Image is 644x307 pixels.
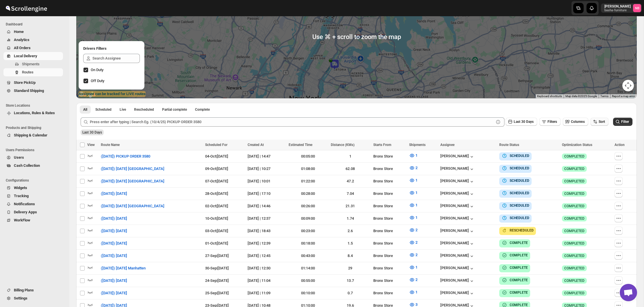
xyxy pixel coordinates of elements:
[101,265,146,271] span: ([DATE]) [DATE] Manhatten
[101,278,127,284] span: ([DATE]) [DATE]
[101,203,164,209] span: ([DATE]) [DATE] [GEOGRAPHIC_DATA]
[248,191,285,197] div: [DATE] | 17:10
[502,290,528,295] button: COMPLETE
[97,177,168,186] button: ([DATE]) [DATE] [GEOGRAPHIC_DATA]
[563,118,588,126] button: Columns
[14,186,27,190] span: Widgets
[91,79,104,83] span: Off Duty
[3,44,63,52] button: All Orders
[289,265,328,271] div: 01:14:00
[205,278,229,283] span: 24-Sep | [DATE]
[101,191,127,197] span: ([DATE]) [DATE]
[565,95,597,98] span: Map data ©2025 Google
[331,153,370,159] div: 1
[514,120,534,124] span: Last 30 Days
[635,6,639,10] text: NB
[601,3,642,13] button: User menu
[205,266,229,270] span: 30-Sep | [DATE]
[373,153,406,159] div: Bronx Store
[3,192,63,200] button: Tracking
[195,107,210,112] span: Complete
[101,153,150,159] span: ([DATE]) PICKUP ORDER 3580
[599,120,605,124] span: Sort
[331,143,355,147] span: Distance (KMs)
[205,204,228,208] span: 02-Oct | [DATE]
[3,200,63,208] button: Notifications
[78,91,97,98] img: Google
[537,94,562,98] button: Keyboard shortcuts
[440,204,475,209] button: [PERSON_NAME]
[548,120,557,124] span: Filters
[600,95,608,98] a: Terms (opens in new tab)
[502,252,528,258] button: COMPLETE
[87,143,95,147] span: View
[502,215,529,221] button: SCHEDULED
[101,228,127,234] span: ([DATE]) [DATE]
[14,38,29,42] span: Analytics
[406,250,421,260] button: 2
[248,228,285,234] div: [DATE] | 18:43
[613,118,632,126] button: Filter
[97,189,131,198] button: ([DATE]) [DATE]
[331,228,370,234] div: 2.6
[406,213,421,222] button: 1
[83,46,140,51] h2: Drivers Filters
[97,251,131,260] button: ([DATE]) [DATE]
[620,284,637,301] div: Open chat
[564,216,584,221] span: COMPLETED
[90,117,494,127] input: Press enter after typing | Search Eg. (10/4/25) PICKUP ORDER 3580
[564,179,584,184] span: COMPLETED
[14,111,55,115] span: Locations, Rules & Rates
[406,176,421,185] button: 1
[3,28,63,36] button: Home
[373,143,391,147] span: Starts From
[205,143,227,147] span: Scheduled For
[409,143,426,147] span: Shipments
[506,118,537,126] button: Last 30 Days
[539,118,561,126] button: Filters
[564,254,584,258] span: COMPLETED
[406,225,421,235] button: 2
[510,204,529,208] b: SCHEDULED
[331,178,370,184] div: 47.2
[14,133,47,137] span: Shipping & Calendar
[205,216,228,221] span: 10-Oct | [DATE]
[633,4,641,12] span: Nael Basha
[510,179,529,183] b: SCHEDULED
[3,68,63,76] button: Routes
[120,107,126,112] span: Live
[406,238,421,247] button: 2
[95,107,112,112] span: Scheduled
[440,191,475,197] button: [PERSON_NAME]
[14,155,24,160] span: Users
[564,191,584,196] span: COMPLETED
[289,153,328,159] div: 00:05:00
[205,154,228,158] span: 04-Oct | [DATE]
[502,228,534,233] button: RESCHEDULED
[440,228,475,234] div: [PERSON_NAME]
[406,288,421,297] button: 1
[97,288,131,298] button: ([DATE]) [DATE]
[406,263,421,272] button: 1
[440,266,475,271] button: [PERSON_NAME]
[510,303,528,307] b: COMPLETE
[289,253,328,259] div: 00:43:00
[14,202,35,206] span: Notifications
[440,216,475,222] button: [PERSON_NAME]
[205,291,229,295] span: 25-Sep | [DATE]
[248,290,285,296] div: [DATE] | 11:09
[440,154,475,160] div: [PERSON_NAME]
[248,153,285,159] div: [DATE] | 14:47
[373,166,406,172] div: Bronx Store
[604,9,631,12] p: basha-furniture
[502,240,528,246] button: COMPLETE
[440,291,475,296] div: [PERSON_NAME]
[564,154,584,159] span: COMPLETED
[440,179,475,184] button: [PERSON_NAME]
[502,265,528,271] button: COMPLETE
[373,216,406,221] div: Bronx Store
[289,278,328,284] div: 00:55:00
